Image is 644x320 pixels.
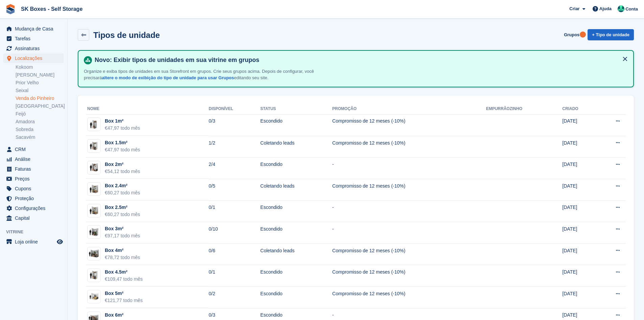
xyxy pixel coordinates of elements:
div: €60,27 todo mês [105,189,140,196]
div: €97,17 todo mês [105,232,140,239]
a: menu [3,237,64,247]
td: Coletando leads [260,243,332,265]
div: Box 1m² [105,118,140,125]
div: Box 2.5m² [105,204,140,211]
a: Seixal [16,87,64,94]
div: Box 4m² [105,247,140,254]
th: Disponível [209,104,260,114]
div: €121,77 todo mês [105,297,143,304]
td: Compromisso de 12 meses (-10%) [332,265,486,287]
td: Coletando leads [260,136,332,157]
span: Análise [15,154,55,164]
span: Cupons [15,184,55,193]
td: Compromisso de 12 meses (-10%) [332,243,486,265]
a: Grupos [561,29,582,40]
a: menu [3,174,64,184]
span: Assinaturas [15,44,55,53]
img: 20-sqft-unit.jpg [88,163,100,172]
td: Escondido [260,286,332,308]
a: [PERSON_NAME] [16,72,64,78]
td: [DATE] [562,179,596,200]
p: Organize e exiba tipos de unidades em sua Storefront em grupos. Crie seus grupos acima. Depois de... [84,68,320,81]
div: Tooltip anchor [580,31,586,38]
td: Compromisso de 12 meses (-10%) [332,179,486,200]
a: Prior Velho [16,80,64,86]
a: Feijó [16,111,64,117]
a: menu [3,54,64,63]
span: Criar [569,5,579,12]
a: Sobreda [16,126,64,133]
a: menu [3,145,64,154]
td: - [332,157,486,179]
img: 30-sqft-unit.jpg [88,227,100,237]
td: 0/6 [209,243,260,265]
img: 10-sqft-unit.jpg [88,120,100,129]
a: menu [3,213,64,223]
td: Compromisso de 12 meses (-10%) [332,136,486,157]
a: menu [3,154,64,164]
td: [DATE] [562,286,596,308]
td: 0/2 [209,286,260,308]
a: menu [3,34,64,43]
td: [DATE] [562,243,596,265]
img: Cláudio Borges [618,5,624,12]
a: menu [3,24,64,34]
img: 25-sqft-unit.jpg [88,206,100,216]
a: menu [3,164,64,174]
a: Kokoom [16,64,64,70]
td: Compromisso de 12 meses (-10%) [332,114,486,136]
span: Vitrine [6,229,67,235]
td: - [332,222,486,244]
span: Capital [15,213,55,223]
a: Loja de pré-visualização [56,238,64,246]
span: Tarefas [15,34,55,43]
td: Escondido [260,265,332,287]
div: Box 5m² [105,290,143,297]
a: altere o modo de exibição do tipo de unidade para usar Grupos [102,75,234,80]
div: €109,47 todo mês [105,276,143,283]
td: Coletando leads [260,179,332,200]
span: Faturas [15,164,55,174]
h2: Tipos de unidade [93,30,160,40]
td: 1/2 [209,136,260,157]
td: Escondido [260,200,332,222]
td: [DATE] [562,114,596,136]
div: €60,27 todo mês [105,211,140,218]
img: 15-sqft-unit.jpg [88,270,100,280]
span: Conta [625,6,638,13]
td: [DATE] [562,265,596,287]
a: menu [3,204,64,213]
img: stora-icon-8386f47178a22dfd0bd8f6a31ec36ba5ce8667c1dd55bd0f319d3a0aa187defe.svg [5,4,16,14]
span: Configurações [15,204,55,213]
td: - [332,200,486,222]
img: 40-sqft-unit.jpg [88,249,100,259]
span: Ajuda [599,5,612,12]
td: 0/1 [209,200,260,222]
td: [DATE] [562,157,596,179]
td: 2/4 [209,157,260,179]
th: Empurrãozinho [486,104,563,114]
div: €78,72 todo mês [105,254,140,261]
td: 0/1 [209,265,260,287]
th: Nome [86,104,209,114]
td: Escondido [260,222,332,244]
a: menu [3,194,64,203]
td: [DATE] [562,136,596,157]
td: 0/3 [209,114,260,136]
td: [DATE] [562,222,596,244]
td: 0/10 [209,222,260,244]
img: 50-sqft-unit.jpg [88,292,100,302]
a: Amadora [16,119,64,125]
img: 25-sqft-unit.jpg [88,184,100,194]
span: Proteção [15,194,55,203]
th: Promoção [332,104,486,114]
td: Escondido [260,114,332,136]
a: SK Boxes - Self Storage [18,3,85,15]
span: Localizações [15,54,55,63]
th: Status [260,104,332,114]
a: [GEOGRAPHIC_DATA] [16,103,64,109]
a: + Tipo de unidade [588,29,634,40]
div: €47,97 todo mês [105,125,140,132]
td: Escondido [260,157,332,179]
img: 15-sqft-unit.jpg [88,141,100,151]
